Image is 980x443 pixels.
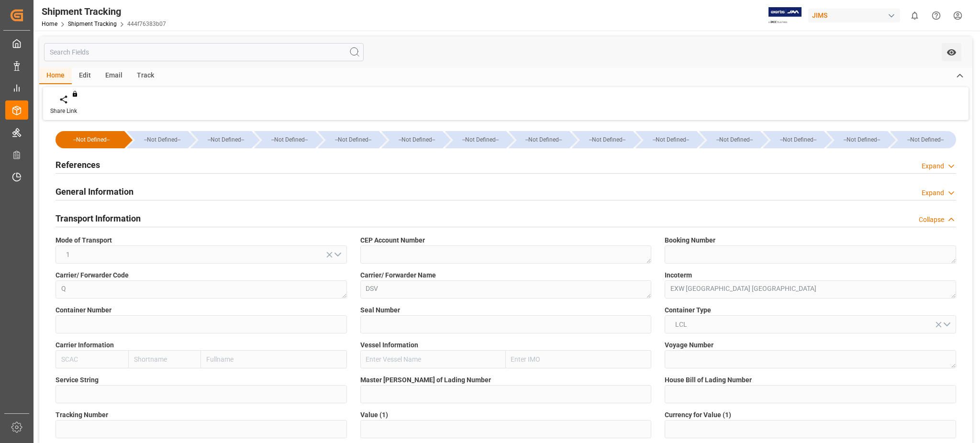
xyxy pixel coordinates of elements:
span: Carrier/ Forwarder Name [360,270,436,280]
div: Track [130,68,161,84]
span: Tracking Number [56,410,108,420]
h2: Transport Information [56,212,141,225]
span: Seal Number [360,305,400,315]
h2: References [56,158,100,171]
input: Enter IMO [506,350,651,368]
div: Home [39,68,72,84]
span: CEP Account Number [360,235,425,245]
div: Shipment Tracking [42,4,166,19]
button: JIMS [808,6,904,24]
span: Currency for Value (1) [665,410,731,420]
input: Search Fields [44,43,364,61]
h2: General Information [56,185,134,198]
div: --Not Defined-- [56,131,124,148]
div: JIMS [808,9,900,22]
div: --Not Defined-- [836,131,888,148]
button: open menu [942,43,961,61]
div: --Not Defined-- [772,131,824,148]
textarea: EXW [GEOGRAPHIC_DATA] [GEOGRAPHIC_DATA] [665,280,956,299]
a: Shipment Tracking [68,21,117,27]
span: Master [PERSON_NAME] of Lading Number [360,375,491,385]
span: Vessel Information [360,340,418,350]
div: --Not Defined-- [699,131,760,148]
textarea: DSV [360,280,652,299]
div: --Not Defined-- [136,131,188,148]
span: Voyage Number [665,340,713,350]
div: Collapse [919,215,944,225]
div: --Not Defined-- [254,131,315,148]
div: --Not Defined-- [455,131,506,148]
div: --Not Defined-- [318,131,379,148]
div: --Not Defined-- [127,131,188,148]
div: --Not Defined-- [327,131,379,148]
img: Exertis%20JAM%20-%20Email%20Logo.jpg_1722504956.jpg [768,7,802,24]
input: Enter Vessel Name [360,350,506,368]
div: --Not Defined-- [509,131,570,148]
div: --Not Defined-- [826,131,888,148]
span: Container Type [665,305,711,315]
span: Carrier Information [56,340,114,350]
div: --Not Defined-- [65,131,118,148]
div: --Not Defined-- [645,131,697,148]
button: Help Center [925,5,947,26]
div: --Not Defined-- [709,131,760,148]
span: 1 [61,250,75,260]
span: Carrier/ Forwarder Code [56,270,129,280]
div: --Not Defined-- [890,131,956,148]
span: Service String [56,375,99,385]
div: --Not Defined-- [572,131,633,148]
div: Expand [922,161,944,171]
button: open menu [665,315,956,333]
div: Expand [922,188,944,198]
div: --Not Defined-- [391,131,443,148]
span: Mode of Transport [56,235,112,245]
input: Shortname [128,350,201,368]
div: Email [98,68,130,84]
div: --Not Defined-- [200,131,252,148]
span: Booking Number [665,235,715,245]
div: --Not Defined-- [381,131,443,148]
span: House Bill of Lading Number [665,375,752,385]
div: --Not Defined-- [445,131,506,148]
div: --Not Defined-- [581,131,633,148]
span: Value (1) [360,410,388,420]
div: --Not Defined-- [900,131,951,148]
div: --Not Defined-- [763,131,824,148]
span: LCL [670,320,692,330]
input: Fullname [201,350,346,368]
a: Home [42,21,57,27]
div: --Not Defined-- [190,131,252,148]
span: Container Number [56,305,111,315]
button: open menu [56,245,347,264]
span: Incoterm [665,270,692,280]
button: show 0 new notifications [904,5,925,26]
div: --Not Defined-- [264,131,315,148]
div: --Not Defined-- [518,131,570,148]
div: Edit [72,68,98,84]
textarea: Q [56,280,347,299]
input: SCAC [56,350,128,368]
div: --Not Defined-- [635,131,697,148]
